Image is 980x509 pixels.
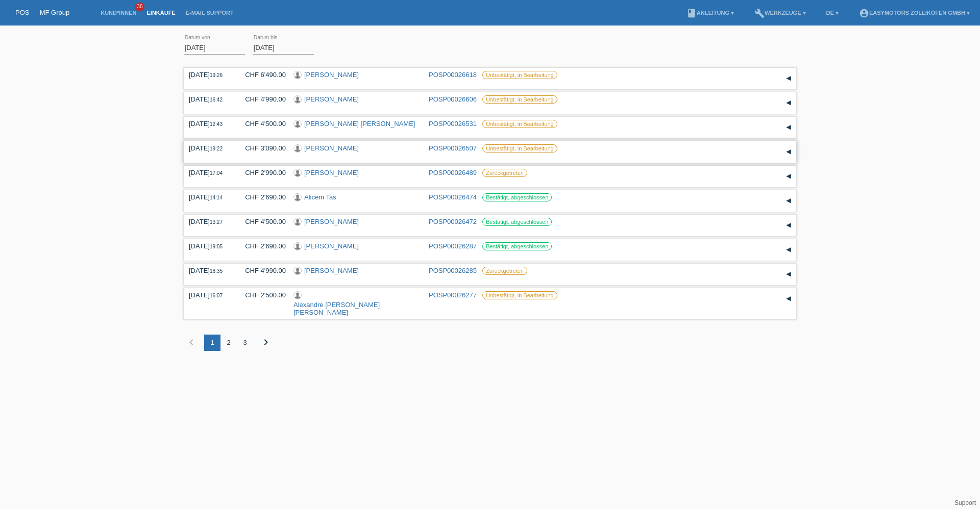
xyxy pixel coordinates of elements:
[237,291,286,299] div: CHF 2'500.00
[189,218,230,225] div: [DATE]
[237,218,286,225] div: CHF 4'500.00
[304,169,359,176] a: [PERSON_NAME]
[429,144,477,152] a: POSP00026507
[482,169,527,177] label: Zurückgetreten
[237,144,286,152] div: CHF 3'090.00
[189,267,230,274] div: [DATE]
[237,242,286,250] div: CHF 2'690.00
[781,144,796,160] div: auf-/zuklappen
[429,267,477,274] a: POSP00026285
[482,218,552,226] label: Bestätigt, abgeschlossen
[482,95,557,104] label: Unbestätigt, in Bearbeitung
[189,169,230,176] div: [DATE]
[681,10,739,16] a: bookAnleitung ▾
[210,146,223,151] span: 19:22
[210,293,223,298] span: 16:07
[749,10,811,16] a: buildWerkzeuge ▾
[304,193,336,201] a: Alicem Tas
[687,8,697,18] i: book
[304,242,359,250] a: [PERSON_NAME]
[189,291,230,299] div: [DATE]
[482,144,557,152] label: Unbestätigt, in Bearbeitung
[210,268,223,274] span: 18:35
[482,242,552,250] label: Bestätigt, abgeschlossen
[210,219,223,225] span: 13:27
[237,95,286,103] div: CHF 4'990.00
[781,291,796,307] div: auf-/zuklappen
[429,193,477,201] a: POSP00026474
[141,10,180,16] a: Einkäufe
[781,71,796,86] div: auf-/zuklappen
[210,72,223,78] span: 19:26
[821,10,844,16] a: DE ▾
[304,218,359,225] a: [PERSON_NAME]
[181,10,239,16] a: E-Mail Support
[15,9,69,16] a: POS — MF Group
[781,120,796,135] div: auf-/zuklappen
[210,170,223,176] span: 17:04
[954,499,976,506] a: Support
[429,71,477,79] a: POSP00026618
[482,193,552,201] label: Bestätigt, abgeschlossen
[854,10,975,16] a: account_circleEasymotors Zollikofen GmbH ▾
[185,336,198,348] i: chevron_left
[210,97,223,103] span: 16:42
[304,71,359,79] a: [PERSON_NAME]
[237,193,286,201] div: CHF 2'690.00
[781,242,796,258] div: auf-/zuklappen
[482,291,557,299] label: Unbestätigt, in Bearbeitung
[482,71,557,79] label: Unbestätigt, in Bearbeitung
[237,120,286,128] div: CHF 4'500.00
[95,10,141,16] a: Kund*innen
[237,335,253,351] div: 3
[189,71,230,79] div: [DATE]
[781,193,796,209] div: auf-/zuklappen
[237,71,286,79] div: CHF 6'490.00
[429,169,477,176] a: POSP00026489
[781,95,796,111] div: auf-/zuklappen
[293,301,380,316] a: Alexandre [PERSON_NAME] [PERSON_NAME]
[781,169,796,184] div: auf-/zuklappen
[210,121,223,127] span: 12:43
[429,242,477,250] a: POSP00026287
[429,95,477,103] a: POSP00026606
[237,169,286,176] div: CHF 2'990.00
[429,291,477,299] a: POSP00026277
[304,95,359,103] a: [PERSON_NAME]
[210,244,223,249] span: 19:05
[204,335,220,351] div: 1
[429,218,477,225] a: POSP00026472
[189,193,230,201] div: [DATE]
[189,120,230,128] div: [DATE]
[189,95,230,103] div: [DATE]
[220,335,237,351] div: 2
[135,3,144,11] span: 36
[237,267,286,274] div: CHF 4'990.00
[260,336,272,348] i: chevron_right
[304,267,359,274] a: [PERSON_NAME]
[189,242,230,250] div: [DATE]
[482,120,557,128] label: Unbestätigt, in Bearbeitung
[304,144,359,152] a: [PERSON_NAME]
[189,144,230,152] div: [DATE]
[781,218,796,233] div: auf-/zuklappen
[859,8,869,18] i: account_circle
[304,120,415,128] a: [PERSON_NAME] [PERSON_NAME]
[482,267,527,275] label: Zurückgetreten
[754,8,765,18] i: build
[210,195,223,200] span: 14:14
[429,120,477,128] a: POSP00026531
[781,267,796,282] div: auf-/zuklappen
